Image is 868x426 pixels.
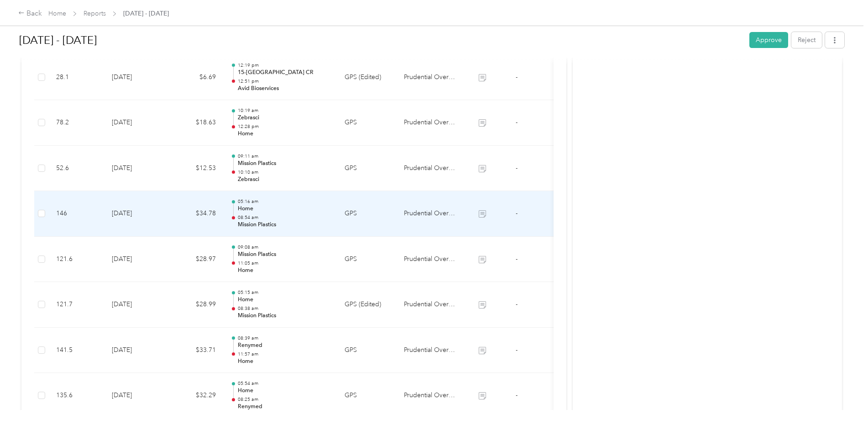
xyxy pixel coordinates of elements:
[397,100,465,146] td: Prudential Overall Supply
[749,32,788,48] button: Approve
[105,146,168,192] td: [DATE]
[238,169,330,176] p: 10:10 am
[516,73,518,81] span: -
[238,85,330,93] p: Avid Bioservices
[84,10,106,17] a: Reports
[337,282,397,328] td: GPS (Edited)
[238,289,330,296] p: 05:15 am
[18,8,42,19] div: Back
[337,328,397,373] td: GPS
[238,69,330,77] p: 15-[GEOGRAPHIC_DATA] CR
[105,55,168,101] td: [DATE]
[238,221,330,229] p: Mission Plastics
[516,346,518,354] span: -
[397,373,465,419] td: Prudential Overall Supply
[168,100,223,146] td: $18.63
[516,118,518,126] span: -
[516,300,518,308] span: -
[337,373,397,419] td: GPS
[397,237,465,282] td: Prudential Overall Supply
[238,387,330,395] p: Home
[105,191,168,237] td: [DATE]
[238,160,330,168] p: Mission Plastics
[168,237,223,282] td: $28.97
[49,55,105,101] td: 28.1
[49,373,105,419] td: 135.6
[238,335,330,341] p: 08:39 am
[238,380,330,387] p: 05:54 am
[397,191,465,237] td: Prudential Overall Supply
[238,198,330,205] p: 05:16 am
[48,10,66,17] a: Home
[238,244,330,250] p: 09:08 am
[337,100,397,146] td: GPS
[168,191,223,237] td: $34.78
[238,78,330,85] p: 12:51 pm
[238,403,330,411] p: Renymed
[105,373,168,419] td: [DATE]
[238,312,330,320] p: Mission Plastics
[168,328,223,373] td: $33.71
[168,373,223,419] td: $32.29
[238,130,330,138] p: Home
[238,205,330,213] p: Home
[397,282,465,328] td: Prudential Overall Supply
[105,282,168,328] td: [DATE]
[238,114,330,122] p: Zebrasci
[337,237,397,282] td: GPS
[238,266,330,275] p: Home
[238,260,330,266] p: 11:05 am
[238,305,330,312] p: 08:38 am
[238,351,330,357] p: 11:57 am
[105,237,168,282] td: [DATE]
[238,396,330,403] p: 08:25 am
[238,250,330,259] p: Mission Plastics
[516,391,518,399] span: -
[817,375,868,426] iframe: Everlance-gr Chat Button Frame
[516,209,518,217] span: -
[516,255,518,263] span: -
[49,146,105,192] td: 52.6
[105,328,168,373] td: [DATE]
[49,328,105,373] td: 141.5
[397,55,465,101] td: Prudential Overall Supply
[168,282,223,328] td: $28.99
[49,237,105,282] td: 121.6
[238,153,330,160] p: 09:11 am
[238,123,330,130] p: 12:28 pm
[238,296,330,304] p: Home
[238,214,330,221] p: 08:54 am
[123,9,169,18] span: [DATE] - [DATE]
[337,55,397,101] td: GPS (Edited)
[168,146,223,192] td: $12.53
[516,164,518,172] span: -
[397,328,465,373] td: Prudential Overall Supply
[105,100,168,146] td: [DATE]
[19,29,743,51] h1: Sep 1 - 30, 2025
[791,32,822,48] button: Reject
[168,55,223,101] td: $6.69
[337,146,397,192] td: GPS
[238,176,330,184] p: Zebrasci
[337,191,397,237] td: GPS
[238,107,330,114] p: 10:19 am
[49,100,105,146] td: 78.2
[238,62,330,69] p: 12:19 pm
[49,191,105,237] td: 146
[238,357,330,366] p: Home
[397,146,465,192] td: Prudential Overall Supply
[49,282,105,328] td: 121.7
[238,341,330,350] p: Renymed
